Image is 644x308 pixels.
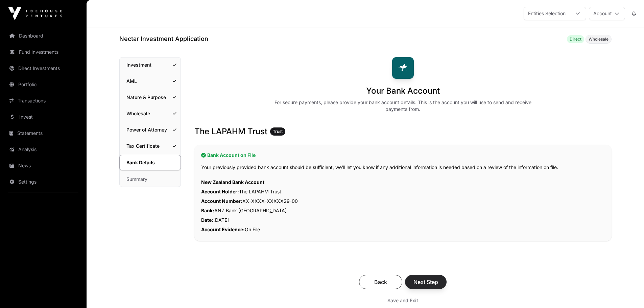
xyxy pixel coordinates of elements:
a: Invest [5,110,81,124]
a: Dashboard [5,28,81,43]
span: Direct [570,37,581,42]
button: Back [359,275,402,289]
a: Transactions [5,93,81,108]
h2: Bank Account on File [201,152,605,159]
a: Settings [5,174,81,189]
a: Power of Attorney [120,122,181,137]
span: Account Evidence: [201,227,245,232]
span: Next Step [413,278,438,286]
a: Analysis [5,142,81,157]
a: Wholesale [120,106,181,121]
p: ANZ Bank [GEOGRAPHIC_DATA] [201,206,605,215]
h1: Nectar Investment Application [119,34,208,44]
p: On File [201,225,605,234]
iframe: Chat Widget [610,276,644,308]
p: New Zealand Bank Account [201,177,605,187]
a: Bank Details [119,155,181,170]
a: Tax Certificate [120,139,181,153]
img: Nectar [392,57,414,79]
h1: Your Bank Account [366,86,440,96]
span: Account Number: [201,198,242,204]
p: [DATE] [201,215,605,225]
a: Fund Investments [5,45,81,60]
h3: The LAPAHM Trust [194,126,612,137]
a: Direct Investments [5,61,81,76]
p: The LAPAHM Trust [201,187,605,196]
span: Wholesale [589,37,609,42]
span: Back [367,278,394,286]
span: Date: [201,217,213,223]
button: Save and Exit [379,294,426,307]
a: AML [120,74,181,89]
span: Bank: [201,208,214,213]
span: Save and Exit [387,297,418,304]
span: Trust [273,129,283,134]
button: Next Step [405,275,447,289]
a: Statements [5,126,81,141]
img: Icehouse Ventures Logo [8,7,62,20]
p: Your previously provided bank account should be sufficient, we'll let you know if any additional ... [201,164,605,171]
button: Account [589,7,625,20]
a: News [5,158,81,173]
div: For secure payments, please provide your bank account details. This is the account you will use t... [273,99,533,113]
a: Investment [120,57,181,72]
a: Nature & Purpose [120,90,181,105]
div: Entities Selection [524,7,570,20]
p: XX-XXXX-XXXXX29-00 [201,196,605,206]
a: Portfolio [5,77,81,92]
a: Summary [120,172,181,187]
span: Account Holder: [201,189,239,194]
